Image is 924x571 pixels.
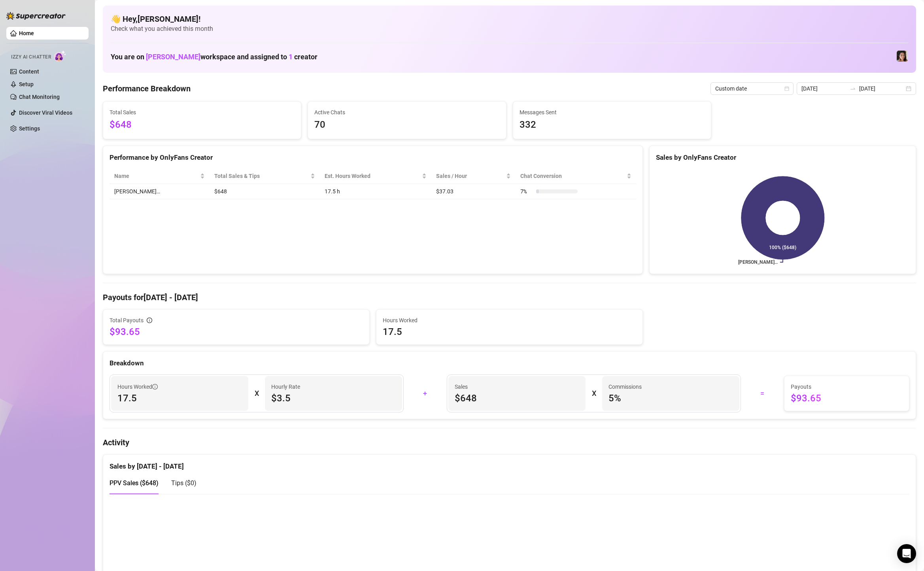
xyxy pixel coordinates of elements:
[255,387,259,400] div: X
[897,544,916,563] div: Open Intercom Messenger
[383,316,636,325] span: Hours Worked
[791,392,903,405] span: $93.65
[455,382,579,391] span: Sales
[110,316,144,325] span: Total Payouts
[146,53,200,61] span: [PERSON_NAME]
[608,382,642,391] article: Commissions
[171,479,197,487] span: Tips ( $0 )
[520,108,705,117] span: Messages Sent
[19,110,72,116] a: Discover Viral Videos
[210,168,320,184] th: Total Sales & Tips
[314,108,499,117] span: Active Chats
[110,184,210,199] td: [PERSON_NAME]…
[110,108,295,117] span: Total Sales
[431,184,516,199] td: $37.03
[110,325,363,338] span: $93.65
[103,437,916,448] h4: Activity
[608,392,733,405] span: 5 %
[801,84,847,93] input: Start date
[110,152,636,163] div: Performance by OnlyFans Creator
[111,13,908,25] h4: 👋 Hey, [PERSON_NAME] !
[6,12,66,20] img: logo-BBDzfeDw.svg
[11,53,51,61] span: Izzy AI Chatter
[110,455,909,472] div: Sales by [DATE] - [DATE]
[850,85,856,92] span: swap-right
[408,387,442,400] div: +
[117,382,158,391] span: Hours Worked
[147,318,152,323] span: info-circle
[110,479,159,487] span: PPV Sales ( $648 )
[455,392,579,405] span: $648
[110,358,909,369] div: Breakdown
[152,384,158,389] span: info-circle
[516,168,636,184] th: Chat Conversion
[289,53,293,61] span: 1
[859,84,904,93] input: End date
[110,168,210,184] th: Name
[117,392,242,405] span: 17.5
[111,53,317,61] h1: You are on workspace and assigned to creator
[271,392,396,405] span: $3.5
[19,125,40,132] a: Settings
[103,83,191,94] h4: Performance Breakdown
[436,172,505,180] span: Sales / Hour
[19,68,39,75] a: Content
[592,387,596,400] div: X
[738,259,778,265] text: [PERSON_NAME]…
[210,184,320,199] td: $648
[656,152,909,163] div: Sales by OnlyFans Creator
[314,117,499,132] span: 70
[114,172,198,180] span: Name
[320,184,431,199] td: 17.5 h
[110,117,295,132] span: $648
[715,83,789,95] span: Custom date
[431,168,516,184] th: Sales / Hour
[325,172,420,180] div: Est. Hours Worked
[214,172,309,180] span: Total Sales & Tips
[54,50,66,62] img: AI Chatter
[19,30,34,36] a: Home
[520,117,705,132] span: 332
[520,172,625,180] span: Chat Conversion
[897,51,908,62] img: Luna
[850,85,856,92] span: to
[111,25,908,33] span: Check what you achieved this month
[520,187,533,196] span: 7 %
[784,86,789,91] span: calendar
[791,382,903,391] span: Payouts
[103,292,916,303] h4: Payouts for [DATE] - [DATE]
[19,94,60,100] a: Chat Monitoring
[383,325,636,338] span: 17.5
[271,382,300,391] article: Hourly Rate
[746,387,779,400] div: =
[19,81,34,87] a: Setup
